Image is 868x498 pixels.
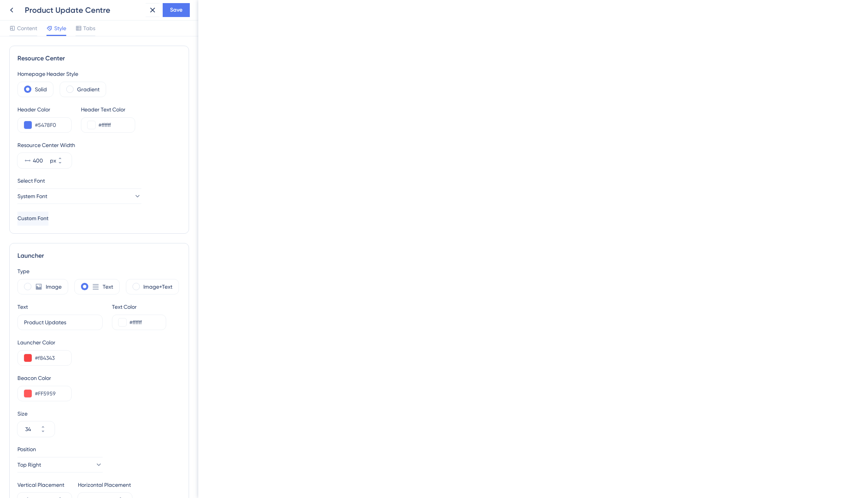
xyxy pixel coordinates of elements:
[54,24,66,33] span: Style
[83,24,95,33] span: Tabs
[170,5,182,15] span: Save
[17,24,37,33] span: Content
[112,302,166,311] div: Text Color
[17,140,181,150] div: Resource Center Width
[17,338,72,347] div: Launcher Color
[78,480,132,489] div: Horizontal Placement
[163,3,190,17] button: Save
[143,282,172,291] label: Image+Text
[50,156,56,165] div: px
[17,373,181,383] div: Beacon Color
[17,457,103,472] button: Top Right
[58,161,72,168] button: px
[103,282,113,291] label: Text
[17,480,72,489] div: Vertical Placement
[17,54,181,63] div: Resource Center
[17,302,28,311] div: Text
[77,85,100,94] label: Gradient
[17,192,47,201] span: System Font
[17,409,181,418] div: Size
[25,5,143,15] div: Product Update Centre
[17,214,48,223] span: Custom Font
[24,318,96,327] input: Get Started
[17,460,41,469] span: Top Right
[17,445,103,454] div: Position
[17,188,141,204] button: System Font
[17,69,181,79] div: Homepage Header Style
[81,105,135,114] div: Header Text Color
[17,105,72,114] div: Header Color
[17,176,181,185] div: Select Font
[46,282,62,291] label: Image
[17,212,48,226] button: Custom Font
[33,156,48,165] input: px
[35,85,47,94] label: Solid
[58,153,72,161] button: px
[17,251,181,260] div: Launcher
[17,267,181,276] div: Type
